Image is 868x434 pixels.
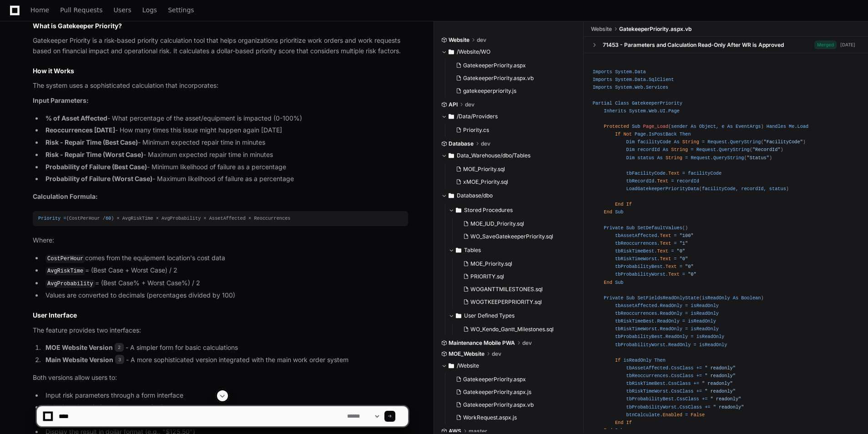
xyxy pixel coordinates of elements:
span: String [682,139,699,145]
span: Request [691,155,710,161]
p: The system uses a sophisticated calculation that incorporates: [33,81,408,91]
span: = [682,272,685,277]
span: . [663,264,666,269]
span: , [736,186,738,192]
span: isReadOnly [688,318,716,324]
span: As [663,147,668,152]
span: tbRecordId [626,178,655,184]
li: = (Best Case + Worst Case) / 2 [43,265,408,276]
span: facilityCode [688,171,722,176]
span: CssClass [671,365,693,371]
strong: Input Parameters: [33,96,89,104]
span: Text [660,233,671,238]
span: WO_SaveGatekeeperPriority.sql [470,233,553,240]
span: Text [657,178,668,184]
span: = [671,178,674,184]
span: End [615,202,623,207]
strong: Probability of Failure (Worst Case) [45,175,152,182]
p: Both versions allow users to: [33,373,408,383]
div: [DATE] [840,41,855,48]
span: If [626,202,632,207]
span: Dim [626,155,635,161]
h2: How it Works [33,66,408,76]
p: Where: [33,235,408,246]
span: ( [750,147,752,152]
span: ( [761,139,763,145]
span: Imports [593,69,612,75]
button: Stored Procedures [449,203,577,217]
span: If [615,131,621,137]
span: = [702,139,705,145]
span: Protected [604,124,629,129]
span: isReadOnly [699,342,727,348]
span: tbAssetAffected [626,365,668,371]
span: As [691,124,696,129]
code: AvgRiskTime [45,267,85,275]
span: As [733,295,738,301]
span: status [769,186,786,192]
button: GatekeeperPriority.aspx.vb [452,72,571,85]
span: = [685,155,688,161]
span: dev [492,350,501,358]
div: 71453 - Parameters and Calculation Read-Only After WR is Approved [603,41,784,49]
span: . [654,318,657,324]
span: dev [481,140,490,147]
span: "Status" [747,155,769,161]
span: Users [114,7,131,13]
svg: Directory [449,190,454,201]
span: isReadOnly [691,303,719,308]
span: SetFieldsReadOnlyState [637,295,699,301]
span: = [691,334,693,339]
span: tbAssetAffected [615,233,657,238]
span: MOE_Priority.sql [463,166,505,173]
span: isReadOnly [691,326,719,332]
span: GatekeeperPriority.aspx.vb [463,75,534,82]
span: Data [635,69,646,75]
h2: What is Gatekeeper Priority? [33,21,408,30]
span: Data_Warehouse/dbo/Tables [457,152,530,159]
span: Database [449,140,474,147]
span: Partial [593,101,612,106]
span: QueryString [730,139,761,145]
span: User Defined Types [464,312,515,319]
p: The feature provides two interfaces: [33,325,408,336]
span: tbRiskTimeBest [615,248,654,254]
span: PRIORITY.sql [470,273,504,280]
svg: Directory [449,360,454,371]
span: += [696,365,702,371]
button: MOE_IUD_Priority.sql [459,217,571,230]
button: /Website/WO [441,45,577,59]
span: System [615,85,632,90]
span: Sub [626,295,635,301]
span: System [615,77,632,82]
svg: Directory [449,111,454,122]
code: AvgProbability [45,280,95,288]
li: - What percentage of the asset/equipment is impacted (0-100%) [43,113,408,124]
svg: Directory [456,310,461,321]
span: = [682,171,685,176]
button: WOGTKEEPERPRIORITY.sql [459,296,571,308]
span: Imports [593,77,612,82]
span: MOE_Priority.sql [470,260,512,267]
span: LoadGatekeeperPriorityData [626,186,699,192]
span: Maintenance Mobile PWA [449,339,515,347]
span: . [657,326,660,332]
li: - Maximum likelihood of failure as a percentage [43,174,408,184]
span: xMOE_Priority.sql [463,178,508,186]
span: . [654,248,657,254]
span: ReadOnly [657,318,679,324]
span: = [671,248,674,254]
span: 3 [115,355,124,364]
span: ) [786,186,789,192]
span: Priority [38,216,61,221]
li: - A simpler form for basic calculations [43,343,408,353]
button: Tables [449,243,577,257]
span: Request [707,139,727,145]
span: Inherits [604,108,626,114]
span: facilityCode [637,139,671,145]
span: . [666,272,668,277]
span: GatekeeperPriority.aspx.vb [619,25,691,33]
span: . [794,124,797,129]
span: = [674,241,676,246]
span: Then [680,131,691,137]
